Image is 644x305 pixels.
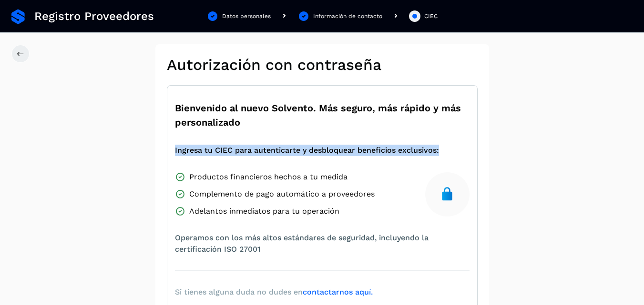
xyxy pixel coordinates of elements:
span: Operamos con los más altos estándares de seguridad, incluyendo la certificación ISO 27001 [175,232,470,255]
div: Datos personales [222,12,271,20]
div: Información de contacto [313,12,382,20]
span: Si tienes alguna duda no dudes en [175,286,373,298]
span: Complemento de pago automático a proveedores [189,188,375,200]
span: Adelantos inmediatos para tu operación [189,206,339,217]
h2: Autorización con contraseña [167,56,478,74]
span: Bienvenido al nuevo Solvento. Más seguro, más rápido y más personalizado [175,101,470,129]
div: CIEC [424,12,438,20]
span: Ingresa tu CIEC para autenticarte y desbloquear beneficios exclusivos: [175,145,439,156]
a: contactarnos aquí. [303,287,373,296]
span: Registro Proveedores [34,10,154,23]
span: Productos financieros hechos a tu medida [189,171,348,183]
img: secure [440,187,455,202]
